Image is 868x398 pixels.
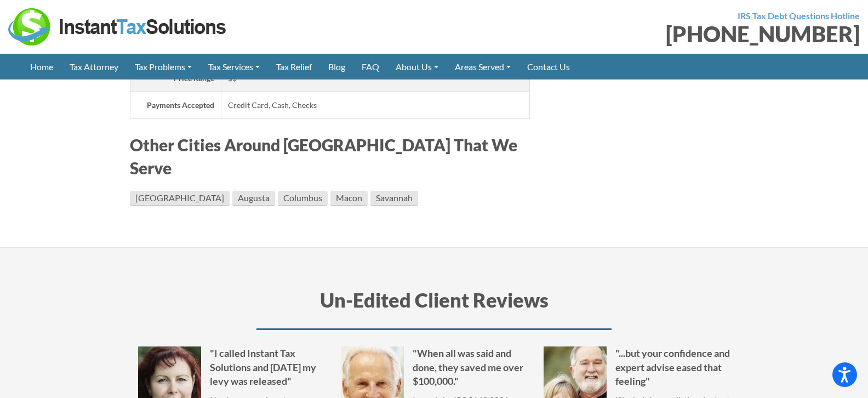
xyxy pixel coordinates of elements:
a: Augusta [232,191,275,206]
h5: "...but your confidence and expert advise eased that feeling" [544,346,730,388]
a: Tax Services [200,54,268,79]
a: Columbus [278,191,328,206]
a: [GEOGRAPHIC_DATA] [130,191,230,206]
a: Home [22,54,61,79]
h3: Other Cities Around [GEOGRAPHIC_DATA] That We Serve [130,133,530,179]
a: About Us [387,54,447,79]
a: FAQ [353,54,387,79]
a: Tax Problems [127,54,200,79]
a: Blog [320,54,353,79]
a: Tax Attorney [61,54,127,79]
strong: IRS Tax Debt Questions Hotline [738,10,860,21]
a: Instant Tax Solutions Logo [8,20,227,31]
h5: "I called Instant Tax Solutions and [DATE] my levy was released" [138,346,324,388]
a: Tax Relief [268,54,320,79]
th: Payments Accepted [130,92,221,119]
span: Credit Card, Cash, Checks [228,100,317,110]
a: Savannah [370,191,418,206]
a: Contact Us [519,54,578,79]
a: Areas Served [447,54,519,79]
a: Macon [330,191,368,206]
h3: Un-Edited Client Reviews [138,286,730,330]
div: [PHONE_NUMBER] [442,23,860,45]
img: Instant Tax Solutions Logo [8,8,227,46]
h5: "When all was said and done, they saved me over $100,000." [341,346,527,388]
